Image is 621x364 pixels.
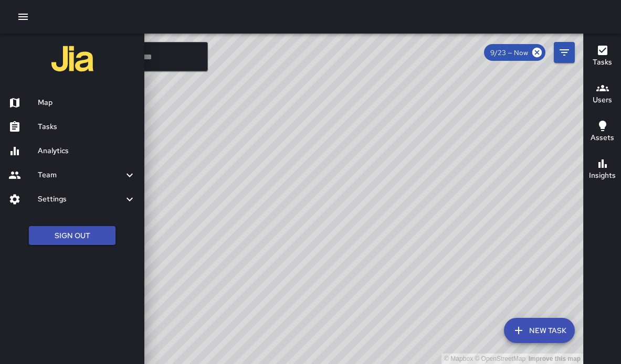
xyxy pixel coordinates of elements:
[504,318,575,343] button: New Task
[593,94,612,106] h6: Users
[38,97,136,109] h6: Map
[51,38,93,80] img: jia-logo
[38,145,136,157] h6: Analytics
[589,170,616,181] h6: Insights
[38,169,123,181] h6: Team
[38,121,136,133] h6: Tasks
[29,226,115,245] button: Sign Out
[591,132,614,144] h6: Assets
[593,57,612,68] h6: Tasks
[38,194,123,205] h6: Settings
